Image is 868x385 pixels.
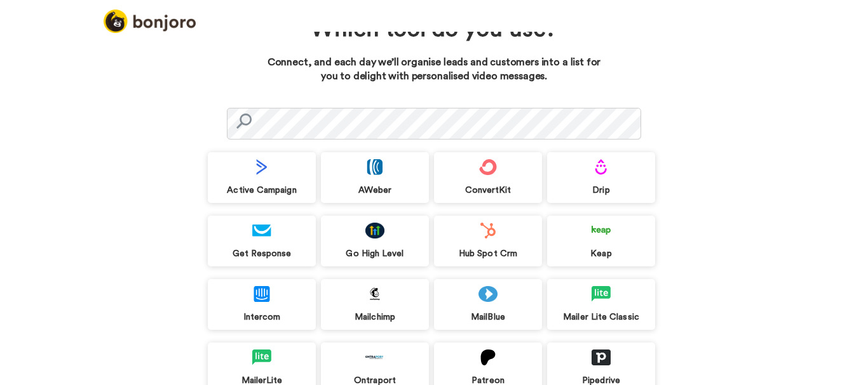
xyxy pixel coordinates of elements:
[592,286,611,302] img: logo_mailerlite.svg
[104,10,196,33] img: logo_full.png
[252,349,271,365] img: logo_mailerlite.svg
[547,311,655,323] div: Mailer Lite Classic
[208,311,316,323] div: Intercom
[434,185,542,196] div: ConvertKit
[478,286,498,302] img: logo_mailblue.png
[478,159,498,175] img: logo_convertkit.svg
[321,185,429,196] div: AWeber
[592,223,611,238] img: logo_keap.svg
[252,286,271,302] img: logo_intercom.svg
[208,248,316,259] div: Get Response
[365,349,384,365] img: logo_ontraport.svg
[365,286,384,302] img: logo_mailchimp.svg
[252,223,271,238] img: logo_getresponse.svg
[321,248,429,259] div: Go High Level
[434,311,542,323] div: MailBlue
[262,55,606,84] p: Connect, and each day we’ll organise leads and customers into a list for you to delight with pers...
[478,223,498,238] img: logo_hubspot.svg
[592,159,611,175] img: logo_drip.svg
[434,248,542,259] div: Hub Spot Crm
[365,223,384,238] img: logo_gohighlevel.png
[547,248,655,259] div: Keap
[236,114,252,129] img: search.svg
[478,349,498,365] img: logo_patreon.svg
[208,185,316,196] div: Active Campaign
[547,185,655,196] div: Drip
[592,349,611,365] img: logo_pipedrive.png
[365,159,384,175] img: logo_aweber.svg
[252,159,271,175] img: logo_activecampaign.svg
[321,311,429,323] div: Mailchimp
